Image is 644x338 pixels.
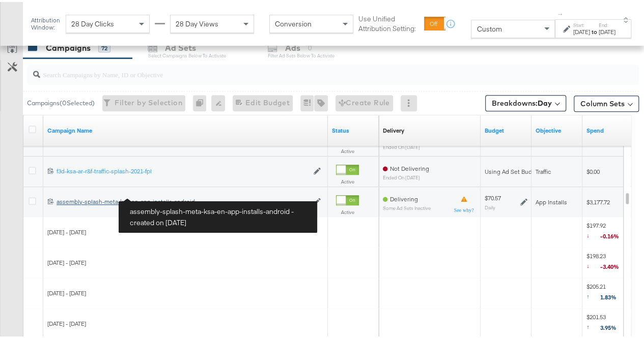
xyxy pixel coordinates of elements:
div: [DATE] [573,26,590,34]
a: Reflects the ability of your Ad Campaign to achieve delivery based on ad states, schedule and bud... [383,125,404,133]
a: Shows the current state of your Ad Campaign. [332,125,375,133]
a: The maximum amount you're willing to spend on your ads, on average each day or over the lifetime ... [485,125,527,133]
input: Search Campaigns by Name, ID or Objective [40,58,585,78]
span: -3.40% [600,261,627,268]
span: Conversion [275,17,312,26]
sub: Daily [485,202,495,208]
span: ↑ [556,11,566,14]
span: App Installs [536,196,567,204]
button: Breakdowns:Day [485,93,566,109]
span: 1.83% [600,291,624,299]
span: 3.95% [600,322,624,329]
span: [DATE] - [DATE] [47,257,86,264]
span: 28 Day Views [176,17,218,26]
span: 28 Day Clicks [71,17,114,26]
div: Campaigns ( 0 Selected) [27,97,95,106]
label: Use Unified Attribution Setting: [358,12,420,31]
sub: ended on [DATE] [383,173,429,178]
button: Column Sets [574,94,639,110]
span: [DATE] - [DATE] [47,287,86,295]
a: Your campaign name. [47,125,324,133]
div: assembly-splash-meta-ksa-en-app-installs-android [57,196,308,204]
div: Using Ad Set Budget [485,166,541,174]
a: f3d-ksa-ar-r&f-traffic-splash-2021-fpl [57,165,308,174]
span: Breakdowns: [492,96,552,106]
span: -0.16% [600,230,627,238]
span: [DATE] - [DATE] [47,318,86,325]
div: Delivery [383,125,404,133]
span: Custom [477,22,501,32]
span: ↑ [586,321,600,328]
div: Campaigns [46,40,91,52]
span: ↓ [586,260,600,267]
div: f3d-ksa-ar-r&f-traffic-splash-2021-fpl [57,165,308,173]
label: Active [336,176,359,183]
b: Day [538,97,552,106]
span: Delivering [390,193,418,201]
div: Attribution Window: [31,15,61,29]
span: Traffic [536,166,551,173]
div: $70.57 [485,192,501,200]
span: [DATE] - [DATE] [47,226,86,234]
div: 72 [98,42,110,51]
label: Start: [573,20,590,26]
div: [DATE] [599,26,615,34]
sub: Some Ad Sets Inactive [383,203,431,209]
div: 0 [193,93,211,109]
a: Your campaign's objective. [536,125,578,133]
span: ↑ [586,290,600,298]
span: ↓ [586,229,600,237]
a: assembly-splash-meta-ksa-en-app-installs-android [57,196,308,204]
label: Active [336,146,359,152]
label: End: [599,20,615,26]
strong: to [590,26,599,34]
label: Active [336,207,359,213]
span: Not Delivering [390,163,429,170]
